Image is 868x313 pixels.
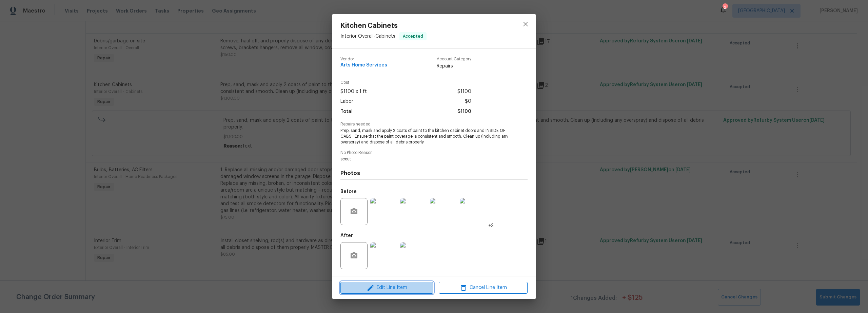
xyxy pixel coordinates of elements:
span: Prep, sand, mask and apply 2 coats of paint to the kitchen cabinet doors and INSIDE OF CABS . Ens... [340,128,509,145]
span: Accepted [400,33,426,40]
span: Edit Line Item [342,283,431,292]
span: No Photo Reason [340,151,528,155]
span: Arts Home Services [340,63,387,68]
span: Interior Overall - Cabinets [340,34,395,39]
span: Cost [340,80,471,85]
span: Vendor [340,57,387,61]
span: scout [340,156,509,162]
button: Edit Line Item [340,282,433,294]
div: 2 [723,4,727,11]
span: Total [340,107,353,117]
span: Account Category [437,57,471,61]
span: $1100 [457,107,471,117]
span: $1100 [457,87,471,97]
span: $1100 x 1 ft [340,87,367,97]
h5: After [340,233,353,238]
span: Kitchen Cabinets [340,22,427,30]
h4: Photos [340,170,528,177]
span: Labor [340,97,353,106]
button: close [517,16,534,32]
span: +3 [488,222,494,229]
span: $0 [465,97,471,106]
button: Cancel Line Item [439,282,528,294]
span: Repairs needed [340,122,528,126]
h5: Before [340,189,357,194]
span: Cancel Line Item [441,283,526,292]
span: Repairs [437,63,471,70]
